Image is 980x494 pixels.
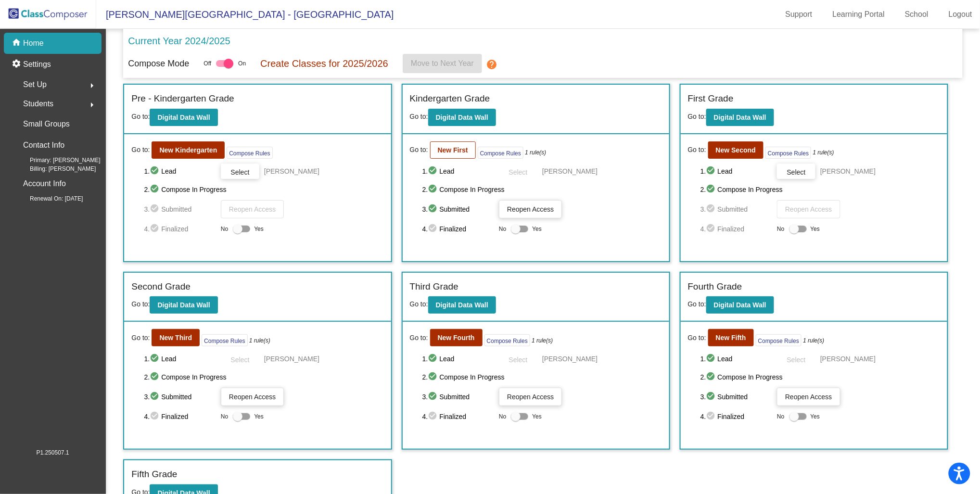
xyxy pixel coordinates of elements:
b: Digital Data Wall [436,301,488,309]
span: 2. Compose In Progress [422,184,662,195]
span: 2. Compose In Progress [422,371,662,383]
a: School [897,7,936,22]
b: New Fourth [438,334,475,342]
mat-icon: check_circle [706,353,718,365]
i: 1 rule(s) [803,336,825,345]
span: 2. Compose In Progress [144,371,384,383]
b: Digital Data Wall [714,114,766,121]
button: Select [777,164,815,179]
button: Compose Rules [202,334,247,346]
label: Pre - Kindergarten Grade [131,92,234,106]
p: Compose Mode [128,57,189,70]
span: 1. Lead [700,165,772,177]
span: Reopen Access [785,393,832,401]
b: Digital Data Wall [157,301,210,309]
span: Yes [811,411,820,422]
span: [PERSON_NAME] [542,354,598,364]
span: 3. Submitted [144,391,216,403]
span: Select [230,168,249,176]
span: 3. Submitted [144,203,216,215]
a: Learning Portal [825,7,893,22]
b: New Kindergarten [159,146,217,154]
i: 1 rule(s) [813,148,834,157]
b: New Fifth [716,334,746,342]
span: 4. Finalized [700,411,772,422]
span: Go to: [688,300,706,308]
span: 4. Finalized [700,223,772,235]
button: Select [499,164,537,179]
mat-icon: help [486,59,497,70]
mat-icon: check_circle [428,371,439,383]
span: Yes [811,223,820,235]
button: New Fifth [708,329,754,346]
button: Digital Data Wall [428,296,496,314]
span: No [499,412,506,421]
span: Go to: [688,145,706,155]
button: New First [430,141,476,159]
p: Contact Info [23,139,64,152]
span: 2. Compose In Progress [700,184,940,195]
p: Current Year 2024/2025 [128,34,230,48]
button: Move to Next Year [403,54,482,73]
mat-icon: check_circle [150,223,161,235]
a: Support [778,7,820,22]
span: Billing: [PERSON_NAME] [14,165,96,173]
mat-icon: arrow_right [86,80,98,91]
button: Compose Rules [484,334,530,346]
span: Yes [532,411,542,422]
span: On [238,59,246,68]
button: Compose Rules [765,147,811,159]
span: No [777,225,784,233]
p: Settings [23,59,51,70]
mat-icon: check_circle [150,411,161,422]
mat-icon: check_circle [706,184,718,195]
p: Account Info [23,177,66,190]
button: Digital Data Wall [706,296,774,314]
mat-icon: check_circle [150,165,161,177]
mat-icon: arrow_right [86,99,98,111]
mat-icon: check_circle [150,391,161,403]
button: Digital Data Wall [428,109,496,126]
span: Yes [532,223,542,235]
span: 1. Lead [144,165,216,177]
span: Yes [254,411,264,422]
button: Digital Data Wall [706,109,774,126]
mat-icon: check_circle [150,184,161,195]
span: 2. Compose In Progress [144,184,384,195]
span: Off [204,59,211,68]
b: New Third [159,334,192,342]
button: New Second [708,141,764,159]
label: Fourth Grade [688,280,742,294]
span: Select [230,356,249,364]
span: Go to: [410,300,428,308]
mat-icon: settings [12,59,23,70]
button: Select [499,351,537,367]
mat-icon: check_circle [706,165,718,177]
span: 3. Submitted [422,203,494,215]
button: Reopen Access [777,388,840,406]
span: Go to: [131,333,150,343]
button: New Kindergarten [152,141,225,159]
i: 1 rule(s) [249,336,270,345]
mat-icon: home [12,38,23,49]
span: 3. Submitted [700,391,772,403]
b: Digital Data Wall [157,114,210,121]
button: Reopen Access [499,200,562,218]
i: 1 rule(s) [532,336,553,345]
span: Select [787,168,806,176]
span: [PERSON_NAME] [542,166,598,176]
span: Select [787,356,806,364]
span: Go to: [410,333,428,343]
button: Select [777,351,815,367]
mat-icon: check_circle [706,391,718,403]
span: Reopen Access [785,205,832,213]
span: 4. Finalized [422,223,494,235]
span: Move to Next Year [411,59,474,67]
button: Digital Data Wall [150,109,217,126]
button: New Third [152,329,200,346]
a: Logout [941,7,980,22]
b: New Second [716,146,756,154]
span: No [499,225,506,233]
span: Set Up [23,78,47,91]
span: 1. Lead [144,353,216,365]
